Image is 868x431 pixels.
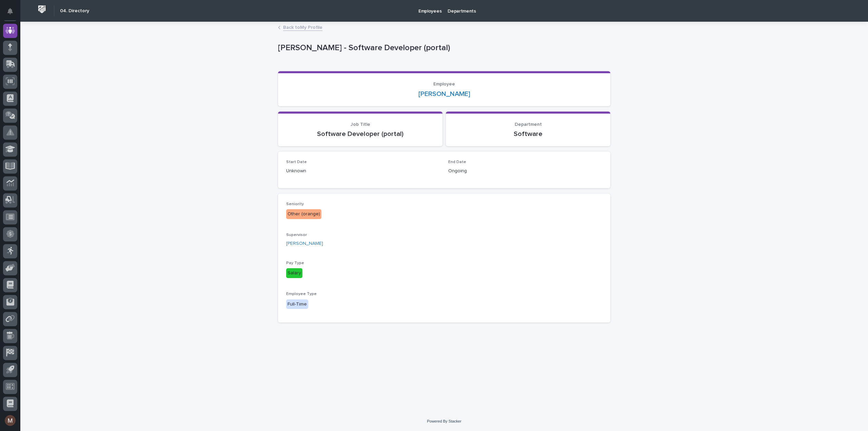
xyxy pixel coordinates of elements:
[286,268,302,278] div: Salary
[8,8,17,19] div: Notifications
[278,43,608,53] p: [PERSON_NAME] - Software Developer (portal)
[448,168,602,175] p: Ongoing
[286,261,304,265] span: Pay Type
[286,130,434,138] p: Software Developer (portal)
[286,292,317,296] span: Employee Type
[515,122,542,127] span: Department
[3,413,17,428] button: users-avatar
[60,8,89,14] h2: 04. Directory
[427,419,461,423] a: Powered By Stacker
[36,3,48,16] img: Workspace Logo
[351,122,370,127] span: Job Title
[283,23,322,31] a: Back toMy Profile
[286,202,304,206] span: Seniority
[286,240,323,247] a: [PERSON_NAME]
[454,130,602,138] p: Software
[448,160,466,164] span: End Date
[286,209,321,219] div: Other (orange)
[3,4,17,18] button: Notifications
[286,299,308,309] div: Full-Time
[286,168,440,175] p: Unknown
[418,90,470,98] a: [PERSON_NAME]
[433,82,455,86] span: Employee
[286,233,307,237] span: Supervisor
[286,160,307,164] span: Start Date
